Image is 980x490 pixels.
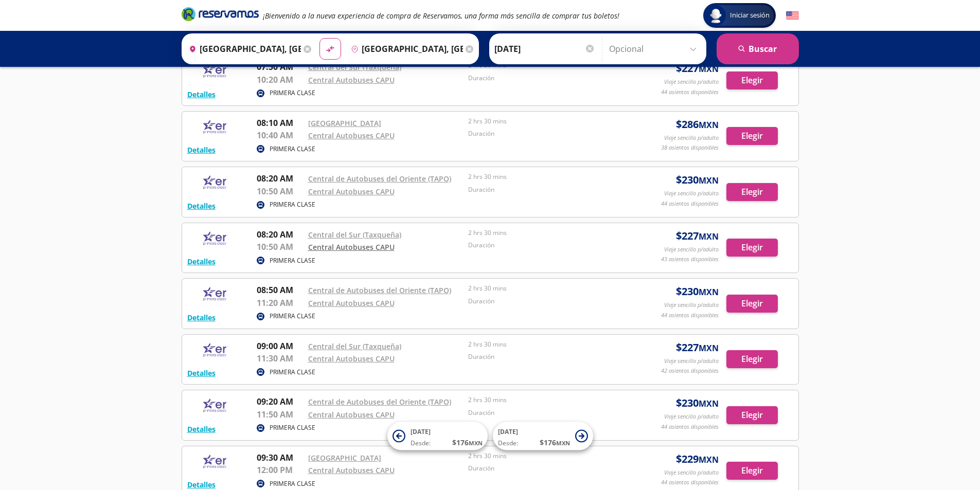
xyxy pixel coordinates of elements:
a: Central Autobuses CAPU [308,131,395,140]
a: Brand Logo [182,6,259,25]
i: Brand Logo [182,6,259,22]
a: Central de Autobuses del Oriente (TAPO) [308,397,451,407]
p: 38 asientos disponibles [661,143,719,152]
small: MXN [699,342,719,354]
img: RESERVAMOS [187,172,244,193]
a: Central Autobuses CAPU [308,242,395,252]
span: $ 176 [540,437,570,448]
span: $ 230 [676,172,719,188]
span: $ 230 [676,395,719,411]
a: Central Autobuses CAPU [308,187,395,196]
p: PRIMERA CLASE [270,368,315,377]
span: [DATE] [498,427,518,436]
p: 10:20 AM [257,74,303,86]
a: Central Autobuses CAPU [308,465,395,475]
p: 2 hrs 30 mins [468,395,623,405]
p: Viaje sencillo p/adulto [664,78,719,86]
small: MXN [556,439,570,447]
span: Iniciar sesión [726,10,774,21]
a: Central del Sur (Taxqueña) [308,341,401,351]
button: Elegir [726,350,778,368]
span: $ 227 [676,340,719,355]
button: Buscar [717,33,799,64]
button: Detalles [187,368,216,378]
a: Central Autobuses CAPU [308,75,395,85]
small: MXN [699,63,719,75]
p: Duración [468,74,623,83]
p: 2 hrs 30 mins [468,172,623,182]
p: Viaje sencillo p/adulto [664,412,719,421]
p: 09:00 AM [257,340,303,352]
a: Central de Autobuses del Oriente (TAPO) [308,174,451,184]
button: Elegir [726,127,778,145]
a: [GEOGRAPHIC_DATA] [308,453,381,463]
p: 10:40 AM [257,129,303,141]
p: 08:20 AM [257,172,303,185]
p: PRIMERA CLASE [270,200,315,209]
a: Central Autobuses CAPU [308,298,395,308]
p: 11:30 AM [257,352,303,365]
p: PRIMERA CLASE [270,256,315,265]
p: 09:20 AM [257,395,303,408]
small: MXN [699,398,719,409]
button: English [786,9,799,22]
p: 09:30 AM [257,451,303,464]
img: RESERVAMOS [187,395,244,416]
p: 2 hrs 30 mins [468,117,623,126]
p: PRIMERA CLASE [270,479,315,488]
button: [DATE]Desde:$176MXN [493,422,593,450]
p: PRIMERA CLASE [270,312,315,321]
p: 2 hrs 30 mins [468,340,623,349]
p: 08:10 AM [257,117,303,129]
p: 2 hrs 30 mins [468,284,623,293]
a: Central Autobuses CAPU [308,410,395,420]
span: Desde: [498,439,518,448]
p: 44 asientos disponibles [661,478,719,487]
button: Elegir [726,71,778,89]
button: [DATE]Desde:$176MXN [387,422,488,450]
input: Buscar Origen [185,36,301,62]
p: Duración [468,464,623,473]
a: Central Autobuses CAPU [308,354,395,364]
p: 11:50 AM [257,408,303,421]
button: Elegir [726,183,778,201]
p: 11:20 AM [257,297,303,309]
p: Viaje sencillo p/adulto [664,301,719,310]
p: 2 hrs 30 mins [468,228,623,238]
img: RESERVAMOS [187,284,244,304]
span: [DATE] [411,427,431,436]
a: Central de Autobuses del Oriente (TAPO) [308,285,451,295]
p: Duración [468,185,623,194]
p: Duración [468,408,623,418]
a: Central del Sur (Taxqueña) [308,62,401,72]
p: Viaje sencillo p/adulto [664,245,719,254]
small: MXN [699,231,719,242]
button: Detalles [187,424,216,434]
img: RESERVAMOS [187,117,244,137]
em: ¡Bienvenido a la nueva experiencia de compra de Reservamos, una forma más sencilla de comprar tus... [263,11,619,21]
button: Detalles [187,256,216,267]
p: Viaje sencillo p/adulto [664,134,719,142]
p: Duración [468,241,623,250]
input: Elegir Fecha [494,36,595,62]
span: $ 227 [676,61,719,76]
p: 12:00 PM [257,464,303,476]
button: Detalles [187,144,216,155]
button: Elegir [726,295,778,313]
p: 44 asientos disponibles [661,199,719,208]
p: Duración [468,129,623,138]
button: Elegir [726,406,778,424]
p: 2 hrs 30 mins [468,451,623,461]
p: PRIMERA CLASE [270,88,315,98]
button: Elegir [726,239,778,257]
span: Desde: [411,439,431,448]
p: 43 asientos disponibles [661,255,719,264]
a: [GEOGRAPHIC_DATA] [308,118,381,128]
input: Opcional [609,36,701,62]
p: 10:50 AM [257,241,303,253]
span: $ 229 [676,451,719,467]
input: Buscar Destino [347,36,463,62]
small: MXN [699,119,719,131]
p: Viaje sencillo p/adulto [664,468,719,477]
span: $ 286 [676,117,719,132]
